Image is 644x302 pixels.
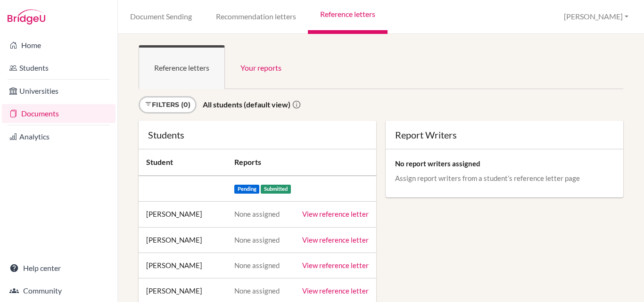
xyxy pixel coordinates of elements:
[234,286,280,295] span: None assigned
[302,261,369,269] a: View reference letter
[225,45,297,89] a: Your reports
[139,227,227,253] td: [PERSON_NAME]
[395,130,614,139] div: Report Writers
[302,286,369,295] a: View reference letter
[2,58,116,77] a: Students
[261,185,291,194] span: Submitted
[2,127,116,146] a: Analytics
[139,96,197,114] a: Filters (0)
[234,261,280,269] span: None assigned
[2,104,116,123] a: Documents
[234,185,260,194] span: Pending
[2,36,116,55] a: Home
[2,259,116,278] a: Help center
[234,236,280,244] span: None assigned
[203,100,290,109] strong: All students (default view)
[2,82,116,100] a: Universities
[302,236,369,244] a: View reference letter
[395,159,614,168] p: No report writers assigned
[227,149,376,176] th: Reports
[139,149,227,176] th: Student
[8,9,45,24] img: Bridge-U
[139,202,227,227] td: [PERSON_NAME]
[139,253,227,278] td: [PERSON_NAME]
[395,173,614,183] p: Assign report writers from a student’s reference letter page
[139,45,225,89] a: Reference letters
[302,210,369,218] a: View reference letter
[560,8,633,25] button: [PERSON_NAME]
[2,281,116,300] a: Community
[234,210,280,218] span: None assigned
[148,130,367,139] div: Students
